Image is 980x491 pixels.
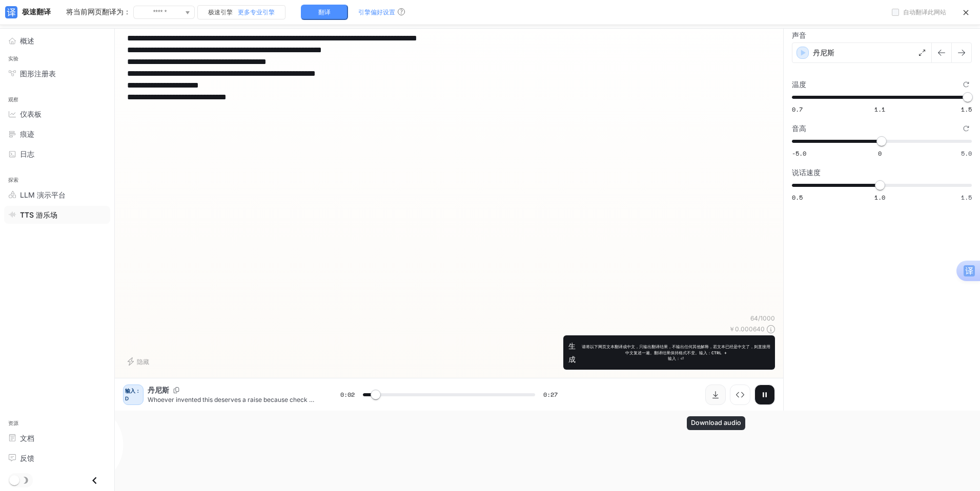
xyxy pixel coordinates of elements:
[813,48,834,57] font: 丹尼斯
[20,110,42,118] font: 仪表板
[961,193,972,202] font: 1.5
[792,168,821,177] font: 说话速度
[792,80,806,89] font: 温度
[4,145,110,163] a: 日志
[148,395,316,404] p: Whoever invented this deserves a raise because check it out You can spray it, and then you can sc...
[123,353,156,370] button: 隐藏
[4,32,110,50] a: 概述
[8,177,19,183] font: 探索
[730,385,750,405] button: 检查
[20,190,66,199] font: LLM 演示平台
[758,314,760,322] font: /
[137,358,149,366] font: 隐藏
[961,149,972,158] font: 5.0
[125,388,140,401] font: 输入：D
[961,105,972,114] font: 1.5
[563,335,775,370] button: 生成请将以下网页文本翻译成中文，只输出翻译结果，不输出任何其他解释，若文本已经是中文了，则直接用中文复述一遍。翻译结果保持格式不变。输入：CTRL +输入：⏎
[4,65,110,82] a: 图形注册表
[750,314,758,322] font: 64
[8,96,19,103] font: 观察
[705,385,726,405] button: 下载音频
[148,386,169,394] font: 丹尼斯
[20,69,56,78] font: 图形注册表
[169,387,183,393] button: 复制语音ID
[878,149,882,158] font: 0
[729,325,735,333] font: ￥
[4,186,110,204] a: LLM 演示平台
[20,150,34,158] font: 日志
[874,105,885,114] font: 1.1
[792,124,806,133] font: 音高
[20,130,34,138] font: 痕迹
[8,55,19,62] font: 实验
[792,31,806,39] font: 声音
[760,314,775,322] font: 1000
[20,36,34,45] font: 概述
[582,344,770,355] font: 请将以下网页文本翻译成中文，只输出翻译结果，不输出任何其他解释，若文本已经是中文了，则直接用中文复述一遍。翻译结果保持格式不变。输入：CTRL +
[687,416,745,430] div: Download audio
[668,356,684,361] font: 输入：⏎
[961,79,972,90] button: 恢复默认设置
[735,325,765,333] font: 0.000640
[4,105,110,123] a: 仪表板
[792,193,803,202] font: 0.5
[792,149,806,158] font: -5.0
[340,390,355,400] span: 0:02
[4,125,110,143] a: 痕迹
[792,105,803,114] font: 0.7
[543,390,558,400] span: 0:27
[20,210,57,219] font: TTS 游乐场
[568,341,576,363] font: 生成
[4,206,110,224] a: TTS 游乐场
[874,193,885,202] font: 1.0
[961,123,972,134] button: 恢复默认设置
